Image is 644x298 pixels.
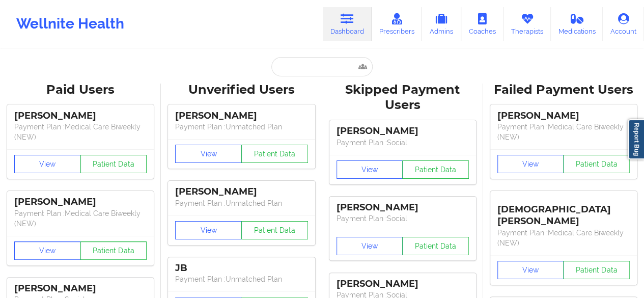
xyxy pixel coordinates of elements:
p: Payment Plan : Medical Care Biweekly (NEW) [497,122,630,142]
div: [PERSON_NAME] [14,283,147,294]
p: Payment Plan : Medical Care Biweekly (NEW) [14,122,147,142]
a: Account [603,7,644,41]
p: Payment Plan : Social [337,138,469,148]
div: [PERSON_NAME] [337,125,469,137]
p: Payment Plan : Unmatched Plan [175,198,307,208]
div: [PERSON_NAME] [337,278,469,290]
button: View [14,155,81,173]
div: [DEMOGRAPHIC_DATA][PERSON_NAME] [497,196,630,227]
a: Coaches [461,7,503,41]
button: View [337,237,403,255]
button: Patient Data [241,221,308,239]
button: View [14,241,81,260]
p: Payment Plan : Medical Care Biweekly (NEW) [14,208,147,229]
a: Admins [422,7,461,41]
a: Medications [551,7,603,41]
a: Prescribers [372,7,422,41]
button: Patient Data [241,145,308,163]
button: View [497,261,564,279]
div: [PERSON_NAME] [497,110,630,122]
p: Payment Plan : Unmatched Plan [175,274,307,284]
button: View [175,145,242,163]
a: Report Bug [628,119,644,159]
div: JB [175,262,307,274]
div: [PERSON_NAME] [14,196,147,208]
button: Patient Data [80,241,147,260]
p: Payment Plan : Medical Care Biweekly (NEW) [497,228,630,248]
div: [PERSON_NAME] [175,110,307,122]
a: Dashboard [323,7,372,41]
div: [PERSON_NAME] [337,202,469,213]
button: View [497,155,564,173]
p: Payment Plan : Social [337,213,469,224]
button: Patient Data [402,237,469,255]
a: Therapists [503,7,551,41]
div: [PERSON_NAME] [14,110,147,122]
button: View [175,221,242,239]
div: Failed Payment Users [490,82,637,98]
button: Patient Data [402,160,469,179]
div: [PERSON_NAME] [175,186,307,198]
button: Patient Data [563,261,630,279]
button: View [337,160,403,179]
div: Paid Users [7,82,154,98]
div: Skipped Payment Users [329,82,476,114]
button: Patient Data [80,155,147,173]
p: Payment Plan : Unmatched Plan [175,122,307,132]
div: Unverified Users [168,82,315,98]
button: Patient Data [563,155,630,173]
